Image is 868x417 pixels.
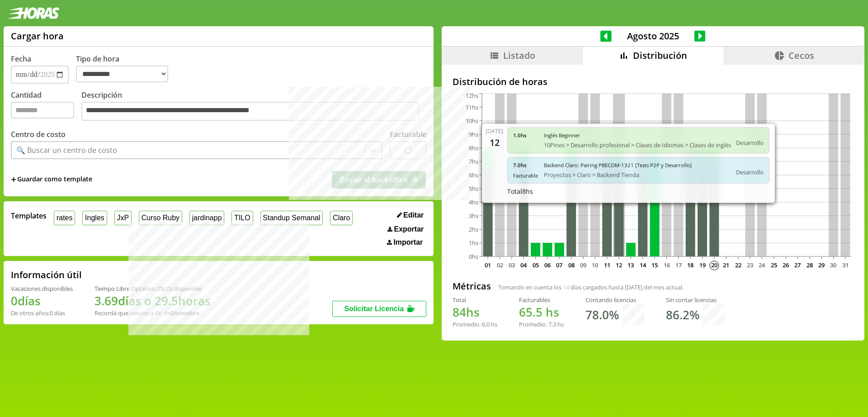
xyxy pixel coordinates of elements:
text: 19 [699,261,705,269]
text: 04 [520,261,527,269]
text: 13 [627,261,634,269]
button: Exportar [385,225,426,234]
button: Standup Semanal [260,211,323,225]
img: logotipo [7,7,60,19]
span: Tomando en cuenta los días cargados hasta [DATE] del mes actual. [498,283,684,291]
button: jardinapp [189,211,224,225]
text: 30 [830,261,836,269]
h2: Distribución de horas [453,76,854,88]
text: 18 [687,261,693,269]
text: 11 [604,261,610,269]
h1: 86.2 % [666,307,699,323]
text: 09 [580,261,586,269]
text: 15 [651,261,658,269]
h1: hs [453,304,497,320]
text: 29 [818,261,825,269]
text: 12 [616,261,622,269]
span: 84 [453,304,466,320]
div: Promedio: hs [453,320,497,328]
span: Solicitar Licencia [344,305,404,313]
span: 14 [563,283,569,291]
text: 07 [556,261,562,269]
label: Centro de costo [11,129,66,139]
select: Tipo de hora [76,66,168,82]
text: 06 [544,261,551,269]
text: 05 [532,261,538,269]
text: 25 [771,261,777,269]
label: Cantidad [11,90,81,123]
text: 24 [759,261,765,269]
span: 7.3 [548,320,556,328]
span: Templates [11,211,47,221]
text: 28 [807,261,813,269]
button: Solicitar Licencia [332,301,426,317]
text: 26 [783,261,789,269]
tspan: 5hs [469,185,478,193]
text: 03 [509,261,515,269]
div: Facturables [519,296,564,304]
div: Recordá que vencen a fin de [94,309,211,317]
div: Promedio: hs [519,320,564,328]
div: De otros años: 0 días [11,309,73,317]
button: Ingles [82,211,107,225]
div: Contando licencias [585,296,644,304]
div: 🔍 Buscar un centro de costo [16,145,117,155]
h1: 0 días [11,293,73,309]
label: Tipo de hora [76,54,175,84]
text: 17 [675,261,682,269]
text: 20 [711,261,717,269]
label: Descripción [81,90,426,123]
text: 02 [496,261,503,269]
text: 01 [485,261,491,269]
div: Sin contar licencias [666,296,725,304]
tspan: 12hs [466,91,478,100]
span: + [11,175,16,185]
button: Editar [394,211,427,220]
span: Cecos [788,49,814,62]
text: 16 [663,261,670,269]
h1: Cargar hora [11,30,64,42]
text: 14 [640,261,646,269]
tspan: 3hs [469,212,478,220]
tspan: 4hs [469,198,478,206]
text: 21 [723,261,729,269]
tspan: 6hs [469,171,478,179]
tspan: 7hs [469,157,478,166]
button: rates [54,211,75,225]
text: 23 [747,261,753,269]
text: 08 [568,261,575,269]
text: 27 [794,261,801,269]
tspan: 2hs [469,225,478,233]
text: 10 [592,261,598,269]
span: +Guardar como template [11,175,92,185]
tspan: 11hs [466,103,478,111]
tspan: 8hs [469,144,478,152]
h2: Métricas [453,280,491,292]
span: Listado [503,49,535,62]
b: Diciembre [170,309,199,317]
text: 22 [735,261,741,269]
tspan: 1hs [469,239,478,247]
span: Editar [403,211,424,219]
div: Tiempo Libre Optativo (TiLO) disponible [94,284,211,293]
label: Facturable [390,129,426,139]
span: 65.5 [519,304,542,320]
input: Cantidad [11,102,74,118]
div: Total [453,296,497,304]
span: Distribución [633,49,687,62]
h1: hs [519,304,564,320]
span: Importar [393,238,423,246]
div: Vacaciones disponibles [11,284,73,293]
span: Agosto 2025 [612,30,694,42]
button: Claro [330,211,353,225]
textarea: Descripción [81,102,419,121]
tspan: 0hs [469,252,478,261]
label: Fecha [11,54,31,64]
button: TILO [231,211,253,225]
text: 31 [842,261,849,269]
h2: Información útil [11,269,82,281]
button: JxP [114,211,132,225]
tspan: 10hs [466,117,478,125]
tspan: 9hs [469,130,478,138]
span: 6.0 [482,320,490,328]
